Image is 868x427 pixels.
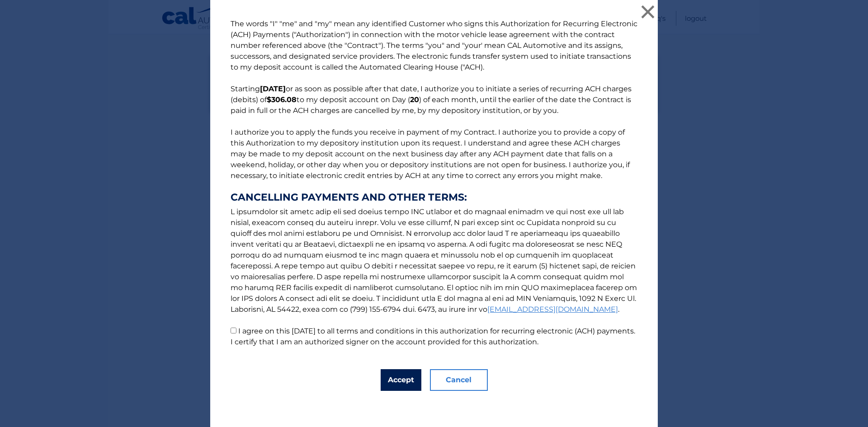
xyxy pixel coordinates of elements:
[260,84,286,93] b: [DATE]
[487,305,618,314] a: [EMAIL_ADDRESS][DOMAIN_NAME]
[430,369,488,391] button: Cancel
[639,3,657,21] button: ×
[231,327,635,346] label: I agree on this [DATE] to all terms and conditions in this authorization for recurring electronic...
[410,95,419,104] b: 20
[222,19,646,347] p: The words "I" "me" and "my" mean any identified Customer who signs this Authorization for Recurri...
[267,95,297,104] b: $306.08
[381,369,421,391] button: Accept
[231,192,637,203] strong: CANCELLING PAYMENTS AND OTHER TERMS:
